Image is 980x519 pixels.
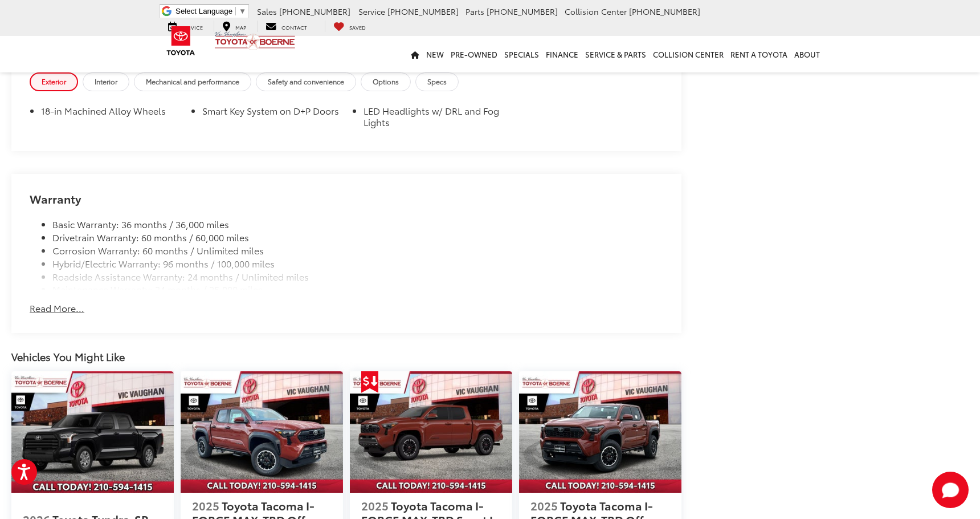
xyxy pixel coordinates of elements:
a: Home [407,36,423,72]
a: Select Language​ [175,7,246,15]
span: ​ [235,7,236,15]
img: 2025 Toyota Tacoma i-FORCE MAX TRD Off-Road i-FORCE MAX [519,371,681,493]
span: 2025 [530,497,558,513]
span: Get Price Drop Alert [361,371,378,393]
img: 2025 Toyota Tacoma i-FORCE MAX TRD Off-Road i-FORCE MAX [181,371,343,493]
span: Safety and convenience [268,76,344,86]
span: Saved [349,23,366,31]
span: Interior [95,76,117,86]
span: [PHONE_NUMBER] [279,6,350,17]
a: 2025 Toyota Tacoma i-FORCE MAX TRD Sport i-FORCE MAX 2025 Toyota Tacoma i-FORCE MAX TRD Sport i-F... [350,371,512,493]
img: 2026 Toyota Tundra SR [11,371,174,493]
li: Basic Warranty: 36 months / 36,000 miles [52,218,663,231]
button: Toggle Chat Window [932,472,969,508]
span: 2025 [192,497,219,513]
a: Collision Center [650,36,727,72]
button: Read More... [30,302,84,315]
a: Specials [501,36,542,72]
a: Map [214,21,255,32]
a: Service [160,21,211,32]
span: [PHONE_NUMBER] [387,6,459,17]
span: [PHONE_NUMBER] [487,6,558,17]
span: Mechanical and performance [146,76,239,86]
a: Contact [257,21,316,32]
img: Toyota [160,22,202,59]
li: 18-in Machined Alloy Wheels [41,105,179,121]
span: Service [358,6,385,17]
a: 2025 Toyota Tacoma i-FORCE MAX TRD Off-Road i-FORCE MAX 2025 Toyota Tacoma i-FORCE MAX TRD Off-Ro... [519,371,681,493]
span: Specs [427,76,447,86]
a: Rent a Toyota [727,36,791,72]
a: About [791,36,823,72]
span: ▼ [239,7,246,15]
li: Smart Key System on D+P Doors [202,105,341,121]
span: [PHONE_NUMBER] [629,6,700,17]
li: Drivetrain Warranty: 60 months / 60,000 miles [52,231,663,244]
a: 2026 Toyota Tundra SR 2026 Toyota Tundra SR [11,371,174,493]
span: Collision Center [565,6,627,17]
a: 2025 Toyota Tacoma i-FORCE MAX TRD Off-Road i-FORCE MAX 2025 Toyota Tacoma i-FORCE MAX TRD Off-Ro... [181,371,343,493]
img: 2025 Toyota Tacoma i-FORCE MAX TRD Sport i-FORCE MAX [350,371,512,493]
img: Vic Vaughan Toyota of Boerne [214,31,296,51]
a: Pre-Owned [447,36,501,72]
li: Corrosion Warranty: 60 months / Unlimited miles [52,244,663,257]
svg: Start Chat [932,472,969,508]
li: LED Headlights w/ DRL and Fog Lights [364,105,502,133]
h2: Warranty [30,192,663,205]
span: Options [373,76,399,86]
span: Parts [465,6,484,17]
a: Service & Parts: Opens in a new tab [582,36,650,72]
a: New [423,36,447,72]
span: Select Language [175,7,232,15]
div: Vehicles You Might Like [11,350,681,363]
span: 2025 [361,497,389,513]
span: Sales [257,6,277,17]
a: My Saved Vehicles [325,21,374,32]
a: Finance [542,36,582,72]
